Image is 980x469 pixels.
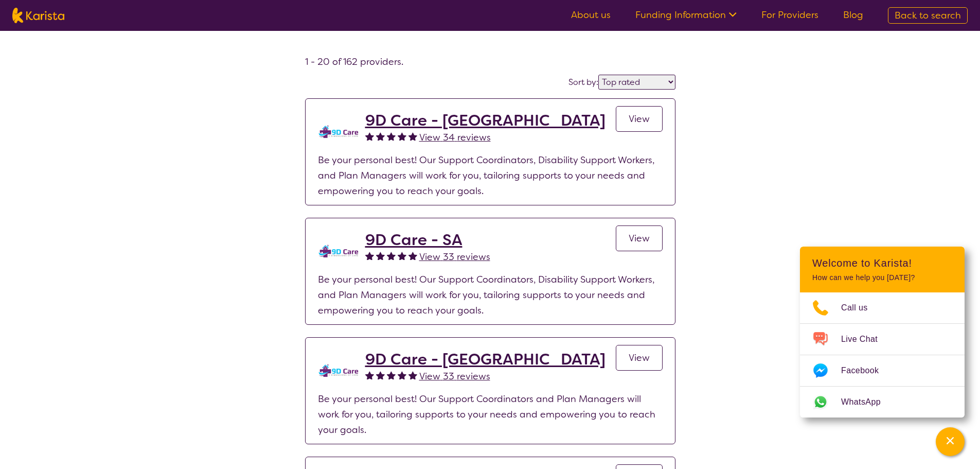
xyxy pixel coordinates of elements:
img: Karista logo [12,8,64,23]
img: fullstar [365,371,374,379]
p: Be your personal best! Our Support Coordinators and Plan Managers will work for you, tailoring su... [318,391,663,438]
img: fullstar [376,132,385,141]
span: Live Chat [841,332,890,347]
img: fullstar [376,251,385,260]
p: Be your personal best! Our Support Coordinators, Disability Support Workers, and Plan Managers wi... [318,152,663,199]
img: fullstar [387,251,396,260]
a: Back to search [888,7,968,24]
a: View 33 reviews [419,369,490,384]
img: fullstar [365,132,374,141]
p: How can we help you [DATE]? [812,273,952,282]
a: 9D Care - SA [365,231,490,249]
img: fullstar [387,132,396,141]
button: Channel Menu [936,427,965,456]
img: fullstar [376,371,385,379]
a: 9D Care - [GEOGRAPHIC_DATA] [365,350,605,369]
span: View [629,352,650,364]
img: fullstar [365,251,374,260]
img: tm0unixx98hwpl6ajs3b.png [318,231,359,272]
span: Call us [841,300,880,316]
span: Back to search [895,9,961,22]
span: View 34 reviews [419,131,491,144]
img: fullstar [387,371,396,379]
span: View 33 reviews [419,370,490,383]
img: zklkmrpc7cqrnhnbeqm0.png [318,111,359,152]
span: View 33 reviews [419,251,490,263]
img: fullstar [408,371,417,379]
a: View [616,345,663,371]
a: Funding Information [635,9,737,21]
ul: Choose channel [800,292,965,418]
h2: Welcome to Karista! [812,257,952,269]
a: Blog [843,9,863,21]
a: Web link opens in a new tab. [800,387,965,418]
span: WhatsApp [841,394,893,410]
div: Channel Menu [800,247,965,418]
a: About us [571,9,611,21]
a: View [616,106,663,132]
img: fullstar [398,132,406,141]
span: View [629,113,650,125]
label: Sort by: [568,77,598,88]
a: View [616,225,663,251]
p: Be your personal best! Our Support Coordinators, Disability Support Workers, and Plan Managers wi... [318,272,663,318]
img: fullstar [408,132,417,141]
span: Facebook [841,363,891,378]
img: fullstar [398,251,406,260]
span: View [629,232,650,245]
img: fullstar [408,251,417,260]
img: fullstar [398,371,406,379]
a: For Providers [761,9,818,21]
a: View 33 reviews [419,249,490,265]
a: View 34 reviews [419,130,491,145]
img: udoxtvw1zwmha9q2qzsy.png [318,350,359,391]
h4: 1 - 20 of 162 providers . [305,56,675,68]
a: 9D Care - [GEOGRAPHIC_DATA] [365,111,605,130]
